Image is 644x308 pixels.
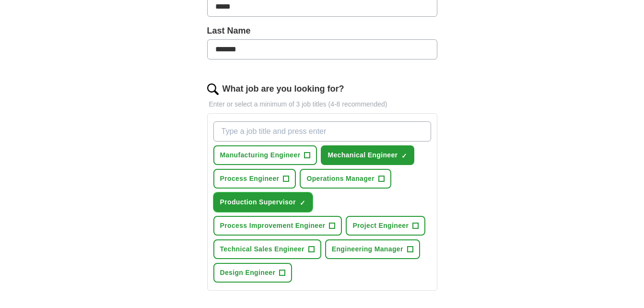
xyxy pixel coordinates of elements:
button: Project Engineer [346,216,425,236]
span: Operations Manager [306,174,375,184]
span: Mechanical Engineer [328,150,398,160]
span: Production Supervisor [220,197,296,207]
button: Mechanical Engineer✓ [321,145,414,165]
button: Technical Sales Engineer [213,239,321,259]
span: Technical Sales Engineer [220,244,304,254]
button: Design Engineer [213,263,293,283]
button: Manufacturing Engineer [213,145,317,165]
input: Type a job title and press enter [213,121,431,142]
span: ✓ [300,199,305,207]
span: Project Engineer [352,221,409,231]
span: Process Improvement Engineer [220,221,326,231]
img: search.png [207,83,219,95]
button: Production Supervisor✓ [213,192,313,212]
p: Enter or select a minimum of 3 job titles (4-8 recommended) [207,99,437,109]
span: ✓ [401,152,407,160]
button: Process Engineer [213,169,296,189]
span: Engineering Manager [332,244,403,254]
label: Last Name [207,24,437,37]
label: What job are you looking for? [222,83,344,95]
button: Engineering Manager [325,239,420,259]
button: Operations Manager [300,169,391,189]
button: Process Improvement Engineer [213,216,342,236]
span: Manufacturing Engineer [220,150,301,160]
span: Process Engineer [220,174,280,184]
span: Design Engineer [220,268,276,278]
